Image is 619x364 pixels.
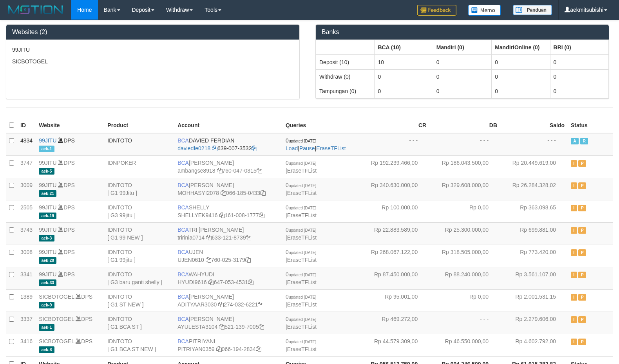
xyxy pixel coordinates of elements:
[358,267,429,289] td: Rp 87.450.000,00
[375,84,433,98] td: 0
[492,84,550,98] td: 0
[12,29,293,36] h3: Websites (2)
[219,212,225,218] a: Copy SHELLYEK9416 to clipboard
[17,133,36,156] td: 4834
[578,160,586,167] span: Paused
[219,324,224,330] a: Copy AYULESTA3104 to clipboard
[417,5,456,16] img: Feedback.jpg
[6,4,65,16] img: MOTION_logo.png
[36,245,104,267] td: DPS
[287,168,317,174] a: EraseTFList
[500,312,568,334] td: Rp 2.279.606,00
[571,227,577,234] span: Inactive
[375,40,433,55] th: Group: activate to sort column ascending
[104,133,174,156] td: IDNTOTO
[286,338,316,344] span: 0
[289,228,316,232] span: updated [DATE]
[177,257,204,263] a: UJEN0610
[500,222,568,245] td: Rp 699.881,00
[39,146,54,152] span: aek-1
[550,84,608,98] td: 0
[287,279,317,285] a: EraseTFList
[177,212,217,218] a: SHELLYEK9416
[36,222,104,245] td: DPS
[252,145,257,151] a: Copy 6390073532 to clipboard
[289,340,316,344] span: updated [DATE]
[39,324,54,331] span: aek-1
[174,200,282,222] td: SHELLY 161-008-1777
[287,346,317,352] a: EraseTFList
[358,200,429,222] td: Rp 100.000,00
[429,155,500,178] td: Rp 186.043.500,00
[39,182,56,188] a: 99JITU
[36,155,104,178] td: DPS
[500,155,568,178] td: Rp 20.449.619,00
[287,212,317,218] a: EraseTFList
[500,200,568,222] td: Rp 363.098,65
[289,250,316,255] span: updated [DATE]
[17,155,36,178] td: 3747
[433,69,491,84] td: 0
[39,137,56,144] a: 99JITU
[177,316,189,322] span: BCA
[36,267,104,289] td: DPS
[316,84,375,98] td: Tampungan (0)
[17,312,36,334] td: 3337
[358,178,429,200] td: Rp 340.630.000,00
[286,204,316,211] span: 0
[578,316,586,323] span: Paused
[39,257,56,264] span: aek-20
[104,312,174,334] td: IDNTOTO [ G1 BCA ST ]
[177,324,217,330] a: AYULESTA3104
[104,222,174,245] td: IDNTOTO [ G1 99 NEW ]
[513,5,552,15] img: panduan.png
[492,40,550,55] th: Group: activate to sort column ascending
[256,346,261,352] a: Copy 0661942834 to clipboard
[286,145,298,151] a: Load
[248,279,253,285] a: Copy 6470534531 to clipboard
[174,222,282,245] td: TRI [PERSON_NAME] 633-121-8739
[259,324,264,330] a: Copy 5211397005 to clipboard
[550,69,608,84] td: 0
[571,138,579,144] span: Active
[174,245,282,267] td: UJEN 760-025-3179
[289,139,316,143] span: updated [DATE]
[104,118,174,133] th: Product
[177,271,188,278] span: BCA
[578,182,586,189] span: Paused
[289,295,316,299] span: updated [DATE]
[289,184,316,188] span: updated [DATE]
[571,205,577,211] span: Inactive
[580,138,588,144] span: Running
[433,55,491,70] td: 0
[429,245,500,267] td: Rp 318.505.000,00
[36,200,104,222] td: DPS
[375,69,433,84] td: 0
[174,133,282,156] td: DAVIED FERDIAN 639-007-3532
[578,205,586,211] span: Paused
[500,334,568,356] td: Rp 4.602.792,00
[289,206,316,210] span: updated [DATE]
[358,312,429,334] td: Rp 469.272,00
[571,316,577,323] span: Inactive
[39,338,74,344] a: SICBOTOGEL
[36,118,104,133] th: Website
[104,178,174,200] td: IDNTOTO [ G1 99Jitu ]
[17,178,36,200] td: 3009
[316,69,375,84] td: Withdraw (0)
[429,267,500,289] td: Rp 88.240.000,00
[17,118,36,133] th: ID
[500,118,568,133] th: Saldo
[174,178,282,200] td: [PERSON_NAME] 066-185-0433
[429,133,500,156] td: - - -
[174,267,282,289] td: WAHYUDI 647-053-4531
[429,178,500,200] td: Rp 329.608.000,00
[286,294,316,300] span: 0
[104,245,174,267] td: IDNTOTO [ G1 99jitu ]
[39,279,56,286] span: aek-33
[316,55,375,70] td: Deposit (10)
[259,212,264,218] a: Copy 1610081777 to clipboard
[177,338,189,344] span: BCA
[286,249,317,263] span: |
[578,294,586,301] span: Paused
